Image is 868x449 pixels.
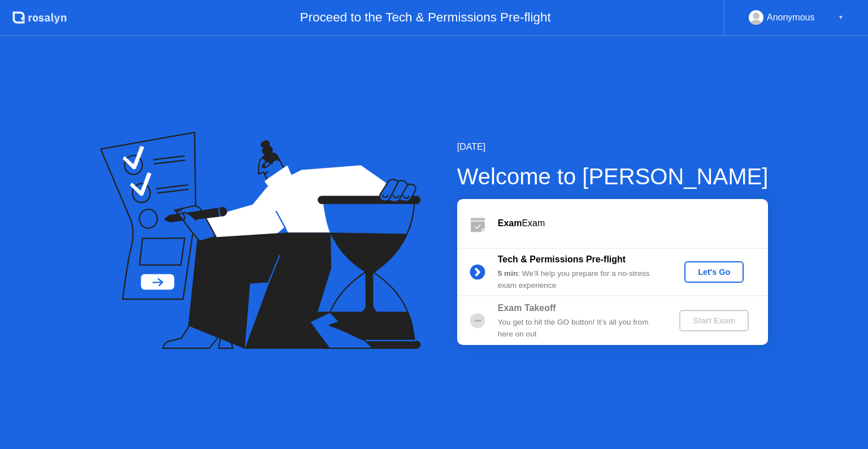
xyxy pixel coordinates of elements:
[767,10,815,25] div: Anonymous
[498,217,768,230] div: Exam
[498,218,522,228] b: Exam
[498,269,518,278] b: 5 min
[498,254,626,264] b: Tech & Permissions Pre-flight
[457,159,769,193] div: Welcome to [PERSON_NAME]
[457,140,769,154] div: [DATE]
[684,316,744,325] div: Start Exam
[679,310,749,331] button: Start Exam
[498,317,661,340] div: You get to hit the GO button! It’s all you from here on out
[498,303,556,313] b: Exam Takeoff
[684,261,744,283] button: Let's Go
[838,10,844,25] div: ▼
[498,268,661,291] div: : We’ll help you prepare for a no-stress exam experience
[689,267,739,277] div: Let's Go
